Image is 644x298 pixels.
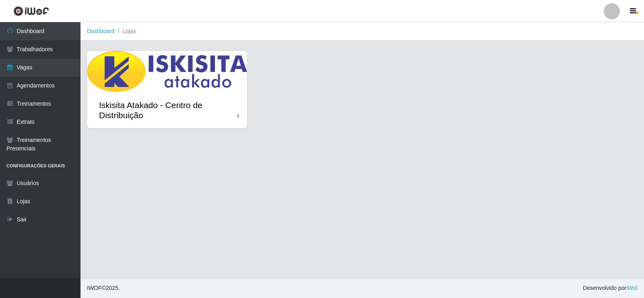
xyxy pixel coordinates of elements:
span: Desenvolvido por [583,284,638,292]
span: IWOF [87,285,102,291]
nav: breadcrumb [80,22,644,41]
li: Lojas [115,27,136,35]
img: CoreUI Logo [13,6,49,16]
a: Dashboard [87,28,115,34]
a: iWof [626,285,638,291]
a: Iskisita Atakado - Centro de Distribuição [87,51,247,128]
div: Iskisita Atakado - Centro de Distribuição [99,100,237,120]
span: © 2025 . [87,284,120,292]
img: cardImg [87,51,247,92]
